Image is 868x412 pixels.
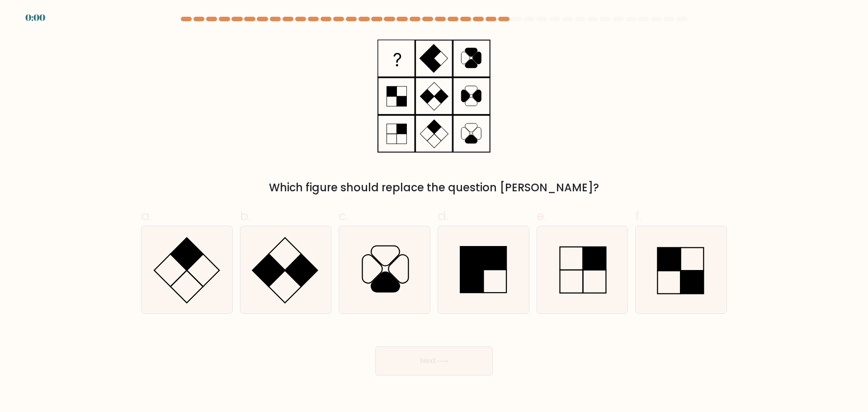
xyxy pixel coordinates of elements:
[635,207,642,225] span: f.
[438,207,448,225] span: d.
[146,180,722,196] div: Which figure should replace the question [PERSON_NAME]?
[339,207,349,225] span: c.
[141,207,152,225] span: a.
[375,346,493,375] button: Next
[25,11,45,24] div: 0:00
[537,207,547,225] span: e.
[240,207,251,225] span: b.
